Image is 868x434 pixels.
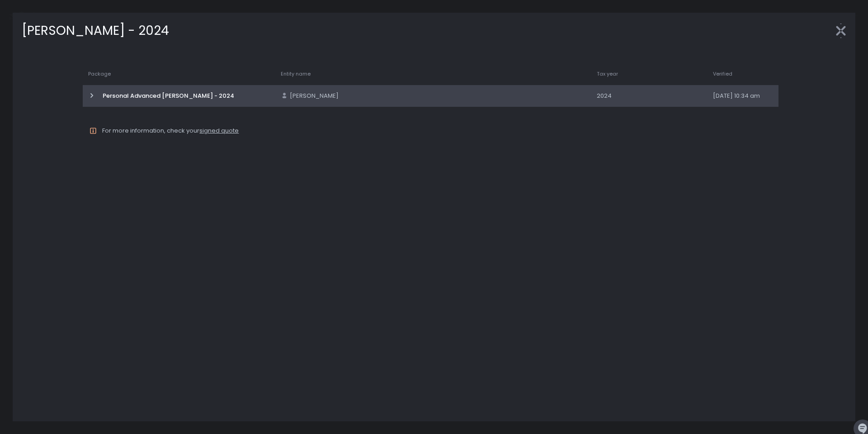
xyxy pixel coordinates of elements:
span: Personal Advanced [PERSON_NAME] - 2024 [103,92,234,100]
span: [PERSON_NAME] [290,92,339,100]
span: Package [88,71,111,77]
span: For more information, check your [102,126,239,135]
h1: [PERSON_NAME] - 2024 [22,21,169,40]
span: Entity name [281,71,311,77]
a: signed quote [199,126,239,135]
span: Verified [713,71,732,77]
span: [DATE] 10:34 am [713,92,760,100]
div: 2024 [597,92,702,100]
span: Tax year [597,71,618,77]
